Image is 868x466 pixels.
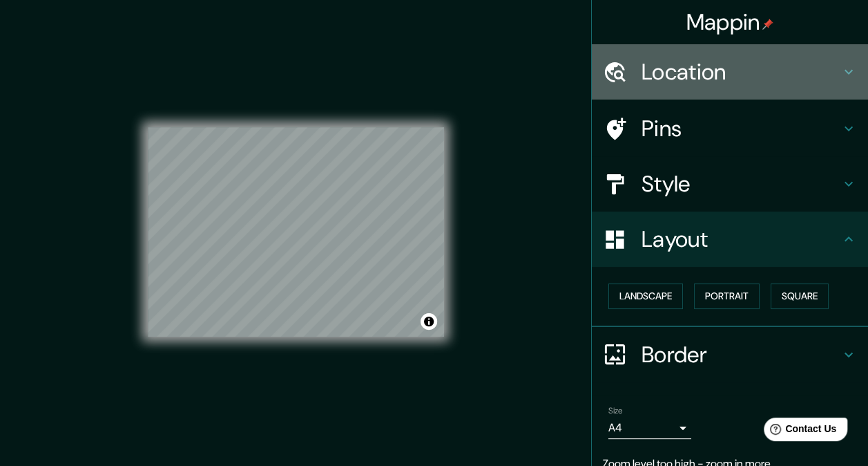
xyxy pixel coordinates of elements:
[592,156,868,212] div: Style
[642,225,840,253] h4: Layout
[592,327,868,382] div: Border
[148,127,444,337] canvas: Map
[592,101,868,156] div: Pins
[608,404,623,416] label: Size
[592,44,868,100] div: Location
[694,283,760,309] button: Portrait
[642,58,840,86] h4: Location
[745,412,853,451] iframe: Help widget launcher
[642,115,840,142] h4: Pins
[421,313,437,330] button: Toggle attribution
[771,283,829,309] button: Square
[592,212,868,267] div: Layout
[642,341,840,369] h4: Border
[608,417,691,439] div: A4
[686,8,774,36] h4: Mappin
[608,283,683,309] button: Landscape
[642,170,840,198] h4: Style
[762,19,773,30] img: pin-icon.png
